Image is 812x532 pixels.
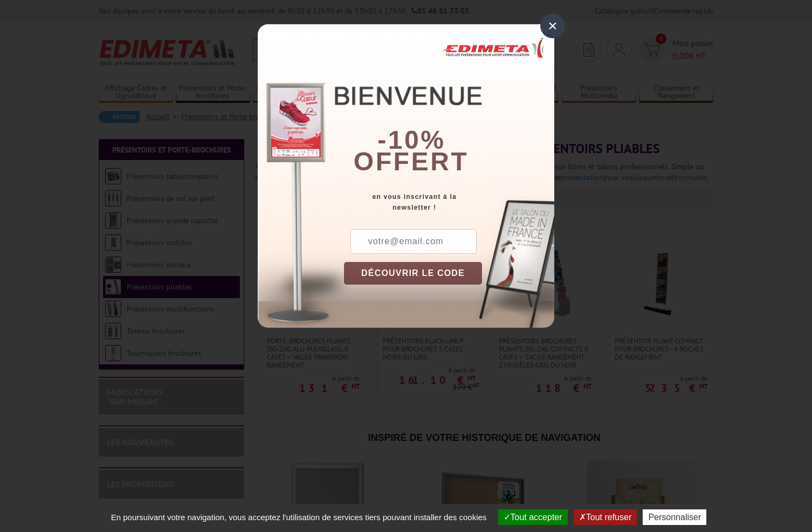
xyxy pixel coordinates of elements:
[350,229,477,254] input: votre@email.com
[106,513,492,522] span: En poursuivant votre navigation, vous acceptez l'utilisation de services tiers pouvant installer ...
[574,509,637,525] button: Tout refuser
[344,191,554,213] div: en vous inscrivant à la newsletter !
[540,13,565,38] div: ×
[643,509,706,525] button: Personnaliser (fenêtre modale)
[344,262,482,285] button: DÉCOUVRIR LE CODE
[377,126,445,154] b: -10%
[354,147,469,176] font: offert
[498,509,568,525] button: Tout accepter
